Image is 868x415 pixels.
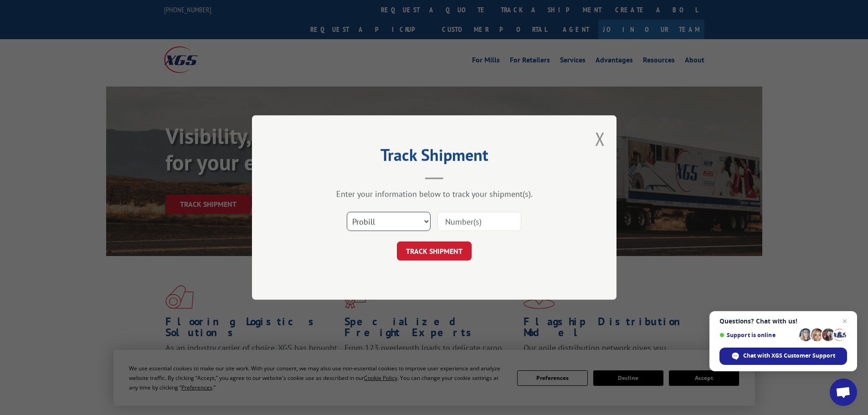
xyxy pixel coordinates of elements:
[830,379,857,406] div: Open chat
[595,127,605,151] button: Close modal
[437,212,521,231] input: Number(s)
[719,348,847,365] div: Chat with XGS Customer Support
[298,189,571,199] div: Enter your information below to track your shipment(s).
[743,352,835,360] span: Chat with XGS Customer Support
[719,332,796,338] span: Support is online
[298,149,571,166] h2: Track Shipment
[397,241,472,261] button: TRACK SHIPMENT
[719,318,847,325] span: Questions? Chat with us!
[839,316,850,327] span: Close chat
